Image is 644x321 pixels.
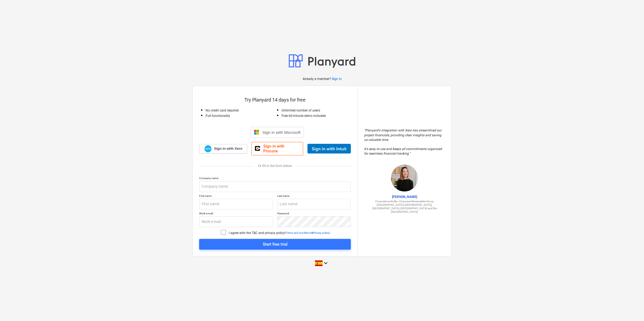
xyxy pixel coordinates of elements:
[199,212,273,216] p: Work e-mail
[286,231,311,234] a: Terms and conditions
[262,130,301,135] span: Sign in with Microsoft
[199,194,273,199] p: First name
[277,194,351,199] p: Last name
[199,181,351,192] input: Company name
[285,231,330,235] p: ( & )
[282,114,351,118] p: Free 60-minute demo included
[206,108,275,113] p: No credit card required
[277,212,351,216] p: Password
[214,146,242,151] span: Sign in with Xero
[229,231,285,235] p: I agree with the T&C and privacy policy
[364,195,445,199] p: [PERSON_NAME]
[391,165,418,191] img: Sharon Brown
[251,142,303,155] a: Sign in with Procore
[199,239,351,250] button: Start free trial
[199,144,247,153] a: Sign in with Xero
[206,114,275,118] p: Full functionality
[263,241,288,248] div: Start free trial
[303,77,332,81] p: Already a member?
[277,199,351,210] input: Last name
[199,164,351,168] div: Or fill in the form below
[364,203,445,214] p: [GEOGRAPHIC_DATA], [GEOGRAPHIC_DATA], [GEOGRAPHIC_DATA], [GEOGRAPHIC_DATA] and the [GEOGRAPHIC_DATA]
[199,199,273,210] input: First name
[313,231,329,234] a: Privacy policy
[254,130,259,135] img: Microsoft logo
[282,108,351,113] p: Unlimited number of users
[332,77,342,81] a: Sign in
[263,144,300,153] span: Sign in with Procore
[364,200,445,203] p: Financial controller - Empower Renewables Group
[199,176,351,181] p: Company name
[199,97,351,103] p: Try Planyard 14 days for free
[364,128,445,156] p: " Planyard's integration with Xero has streamlined our project financials, providing clear insigh...
[199,216,273,227] input: Work e-mail
[323,260,329,266] i: keyboard_arrow_down
[205,145,212,152] img: Xero logo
